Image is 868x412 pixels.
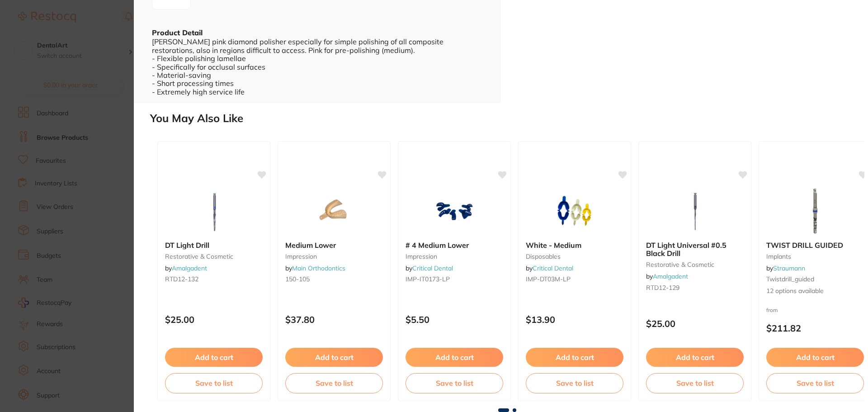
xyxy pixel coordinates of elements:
[305,189,363,234] img: Medium Lower
[150,112,864,125] h2: You May Also Like
[285,241,383,249] b: Medium Lower
[406,373,503,393] button: Save to list
[406,253,503,260] small: impression
[526,373,623,393] button: Save to list
[766,323,864,333] p: $211.82
[646,284,744,291] small: RTD12-129
[292,264,345,272] a: Main Orthodontics
[766,348,864,367] button: Add to cart
[646,261,744,268] small: restorative & cosmetic
[406,348,503,367] button: Add to cart
[773,264,805,272] a: Straumann
[285,314,383,325] p: $37.80
[526,253,623,260] small: disposables
[766,241,864,249] b: TWIST DRILL GUIDED
[646,373,744,393] button: Save to list
[653,272,688,280] a: Amalgadent
[165,373,263,393] button: Save to list
[766,264,805,272] span: by
[152,28,203,37] b: Product Detail
[285,348,383,367] button: Add to cart
[766,307,778,313] span: from
[766,253,864,260] small: implants
[766,275,864,283] small: twistdrill_guided
[285,275,383,283] small: 150-105
[172,264,207,272] a: Amalgadent
[766,373,864,393] button: Save to list
[285,373,383,393] button: Save to list
[766,287,864,296] span: 12 options available
[526,314,623,325] p: $13.90
[406,264,453,272] span: by
[165,241,263,249] b: DT Light Drill
[165,253,263,260] small: restorative & cosmetic
[406,275,503,283] small: IMP-IT0173-LP
[646,272,688,280] span: by
[526,264,573,272] span: by
[165,348,263,367] button: Add to cart
[526,348,623,367] button: Add to cart
[165,264,207,272] span: by
[545,189,604,234] img: White - Medium
[646,348,744,367] button: Add to cart
[533,264,573,272] a: Critical Dental
[406,241,503,249] b: # 4 Medium Lower
[646,318,744,329] p: $25.00
[425,189,484,234] img: # 4 Medium Lower
[786,189,844,234] img: TWIST DRILL GUIDED
[526,275,623,283] small: IMP-DT03M-LP
[406,314,503,325] p: $5.50
[526,241,623,249] b: White - Medium
[665,189,724,234] img: DT Light Universal #0.5 Black Drill
[285,264,345,272] span: by
[412,264,453,272] a: Critical Dental
[285,253,383,260] small: impression
[184,189,243,234] img: DT Light Drill
[165,275,263,283] small: RTD12-132
[152,38,483,96] div: [PERSON_NAME] pink diamond polisher especially for simple polishing of all composite restorations...
[646,241,744,258] b: DT Light Universal #0.5 Black Drill
[165,314,263,325] p: $25.00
